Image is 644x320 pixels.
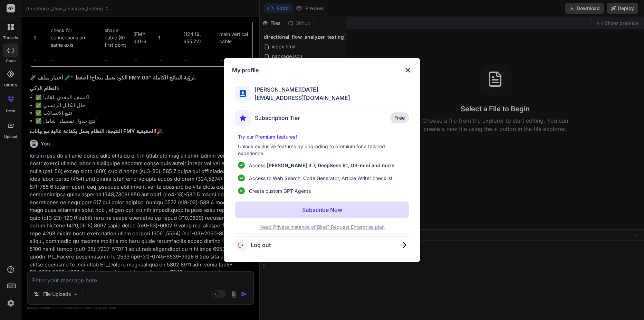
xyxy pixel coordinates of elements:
img: logout [235,239,251,251]
img: checklist [238,187,245,194]
button: Subscribe Now [235,201,409,218]
span: Access to Web Search, Code Generator, Article Writer checklist [249,175,393,182]
span: [PERSON_NAME] 3.7, DeepSeek R1, O3-mini and more [267,162,394,168]
span: [PERSON_NAME][DATE] [250,85,350,94]
span: Create custom GPT Agents [249,187,311,195]
img: subscription [235,110,251,126]
img: profile [240,90,246,97]
p: Need Private Instance of Bind? Request Enterprise plan [235,224,409,230]
img: close [404,66,412,74]
p: Try our Premium features! [238,133,406,140]
span: Free [394,114,405,121]
p: Unlock exclusive features by upgrading to premium for a tailored experience. [238,143,406,157]
img: checklist [238,162,245,169]
span: [EMAIL_ADDRESS][DOMAIN_NAME] [250,94,350,102]
h1: My profile [232,66,259,74]
p: Access [249,162,394,169]
span: Subscription Tier [255,114,300,122]
img: checklist [238,175,245,181]
p: Subscribe Now [302,206,342,214]
span: Log out [251,241,271,249]
img: close [401,242,406,248]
